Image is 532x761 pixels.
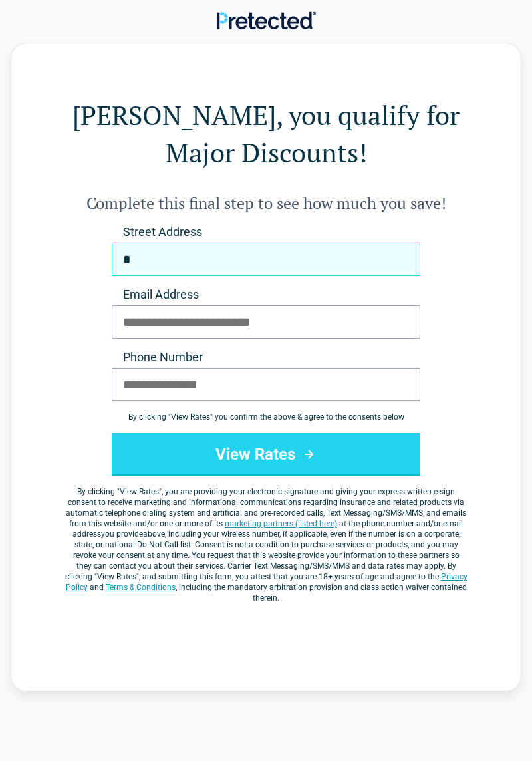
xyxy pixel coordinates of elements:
[112,412,420,422] div: By clicking " View Rates " you confirm the above & agree to the consents below
[106,583,176,592] a: Terms & Conditions
[65,486,467,603] label: By clicking " ", you are providing your electronic signature and giving your express written e-si...
[65,96,467,171] h1: [PERSON_NAME], you qualify for Major Discounts!
[112,287,420,303] label: Email Address
[112,349,420,365] label: Phone Number
[225,519,337,528] a: marketing partners (listed here)
[65,192,467,214] h2: Complete this final step to see how much you save!
[120,487,159,496] span: View Rates
[112,433,420,476] button: View Rates
[112,224,420,240] label: Street Address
